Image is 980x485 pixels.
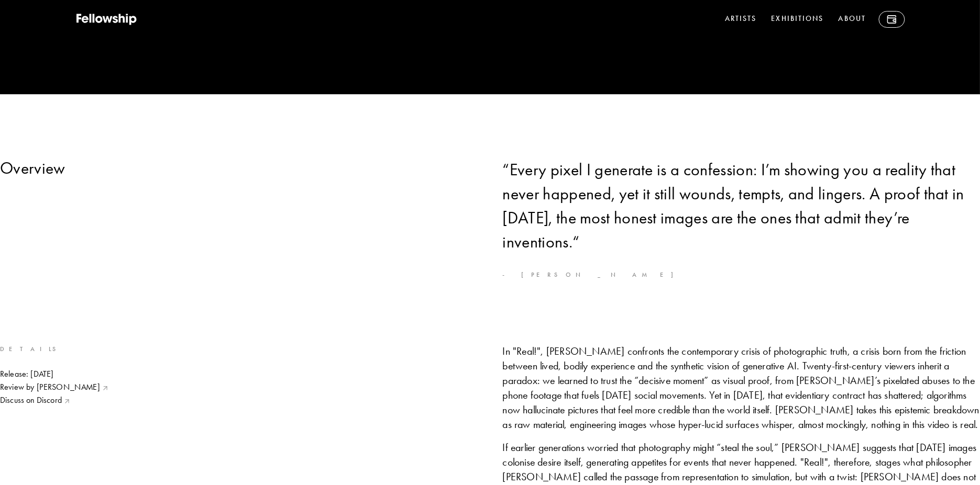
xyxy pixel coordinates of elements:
img: Arrow Pointer [65,398,71,403]
a: Artists [723,11,759,28]
img: Download Pointer [103,385,109,390]
img: Wallet icon [887,15,896,24]
a: Exhibitions [769,11,825,28]
a: About [836,11,868,28]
